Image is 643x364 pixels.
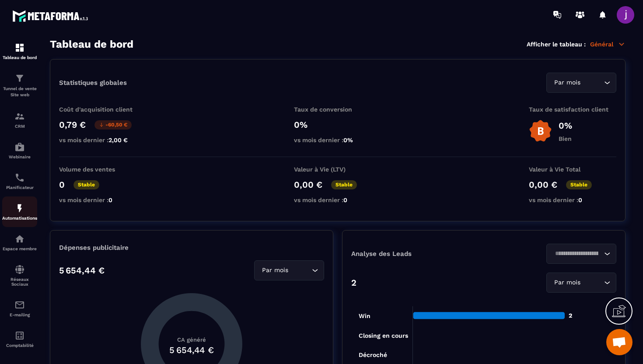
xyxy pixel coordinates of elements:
span: 2,00 € [108,136,128,143]
img: automations [14,142,25,152]
a: formationformationCRM [2,105,37,135]
img: automations [14,234,25,244]
div: Ouvrir le chat [606,329,633,355]
p: vs mois dernier : [59,136,147,143]
img: logo [12,8,91,24]
p: Analyse des Leads [351,250,484,258]
p: Valeur à Vie Total [529,166,616,173]
p: vs mois dernier : [294,136,381,143]
input: Search for option [582,78,602,87]
a: social-networksocial-networkRéseaux Sociaux [2,258,37,293]
p: -60,50 € [94,120,132,129]
span: 0% [343,136,353,143]
a: formationformationTableau de bord [2,36,37,66]
p: CRM [2,124,37,129]
span: 0 [343,196,347,203]
p: Volume des ventes [59,166,147,173]
p: Planificateur [2,185,37,190]
p: Tunnel de vente Site web [2,86,37,98]
input: Search for option [582,278,602,287]
div: Search for option [546,273,616,293]
p: 0% [559,120,572,131]
div: Search for option [546,73,616,93]
p: 0,00 € [529,179,557,190]
p: Stable [331,180,357,189]
p: Tableau de bord [2,55,37,60]
p: 0% [294,119,381,130]
p: 0,00 € [294,179,322,190]
div: Search for option [546,244,616,264]
img: formation [14,111,25,122]
input: Search for option [290,266,310,275]
a: emailemailE-mailing [2,293,37,324]
p: E-mailing [2,312,37,317]
p: vs mois dernier : [59,196,147,203]
p: Dépenses publicitaire [59,244,324,252]
p: Coût d'acquisition client [59,106,147,113]
p: Webinaire [2,154,37,159]
p: Réseaux Sociaux [2,277,37,287]
p: Taux de conversion [294,106,381,113]
img: social-network [14,264,25,275]
tspan: Closing en cours [359,332,408,339]
span: 0 [108,196,112,203]
p: Comptabilité [2,343,37,348]
div: Search for option [254,260,324,280]
span: Par mois [552,78,582,87]
a: automationsautomationsWebinaire [2,135,37,166]
p: Stable [566,180,592,189]
input: Search for option [552,249,602,259]
img: formation [14,73,25,84]
p: 5 654,44 € [59,265,105,276]
img: accountant [14,330,25,341]
img: scheduler [14,172,25,183]
p: Général [590,40,626,48]
tspan: Décroché [359,351,387,358]
p: vs mois dernier : [294,196,381,203]
a: automationsautomationsAutomatisations [2,196,37,227]
p: Automatisations [2,216,37,220]
h3: Tableau de bord [50,38,133,50]
a: schedulerschedulerPlanificateur [2,166,37,196]
p: Valeur à Vie (LTV) [294,166,381,173]
span: Par mois [552,278,582,287]
img: automations [14,203,25,213]
img: formation [14,42,25,53]
p: Taux de satisfaction client [529,106,616,113]
img: email [14,300,25,310]
p: Espace membre [2,246,37,251]
p: Bien [559,135,572,142]
p: Statistiques globales [59,79,127,87]
a: formationformationTunnel de vente Site web [2,66,37,105]
span: Par mois [260,266,290,275]
a: automationsautomationsEspace membre [2,227,37,258]
p: vs mois dernier : [529,196,616,203]
p: Afficher le tableau : [527,41,586,48]
p: Stable [73,180,99,189]
a: accountantaccountantComptabilité [2,324,37,354]
img: b-badge-o.b3b20ee6.svg [529,119,552,143]
p: 0,79 € [59,119,86,130]
p: 2 [351,277,356,288]
span: 0 [578,196,582,203]
tspan: Win [359,312,370,319]
p: 0 [59,179,65,190]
